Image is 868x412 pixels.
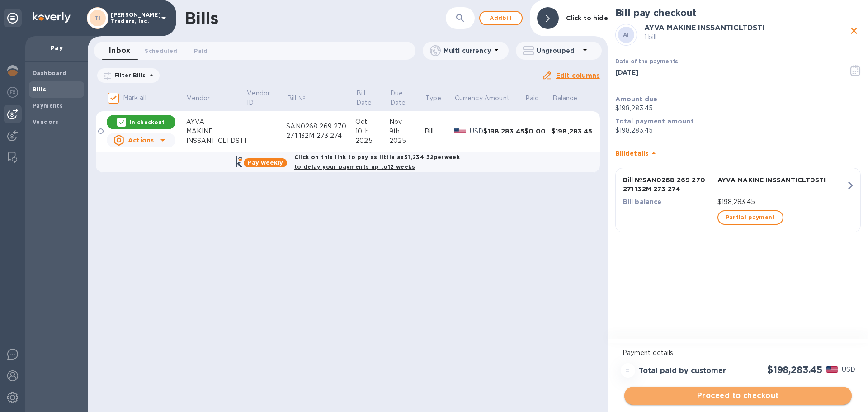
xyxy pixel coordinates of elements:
[566,14,608,22] b: Click to hide
[639,367,726,375] h3: Total paid by customer
[624,387,852,405] button: Proceed to checkout
[623,197,714,206] p: Bill balance
[187,94,222,103] span: Vendor
[186,117,246,127] div: AYVA
[247,159,283,166] b: Pay weekly
[454,128,466,134] img: USD
[615,104,861,113] p: $198,283.45
[247,89,274,108] p: Vendor ID
[615,118,694,125] b: Total payment amount
[109,44,130,57] span: Inbox
[356,89,388,108] span: Bill Date
[644,24,764,32] b: AYVA MAKINE INSSANTICLTDSTI
[247,89,285,108] span: Vendor ID
[524,127,552,136] div: $0.00
[287,94,306,103] p: Bill №
[194,46,208,56] span: Paid
[525,94,551,103] span: Paid
[455,94,483,103] p: Currency
[717,210,783,225] button: Partial payment
[355,117,389,127] div: Oct
[94,14,101,21] b: TI
[615,139,861,168] div: Billdetails
[425,94,453,103] span: Type
[33,70,67,76] b: Dashboard
[847,24,861,38] button: close
[484,94,509,103] p: Amount
[842,365,855,374] p: USD
[552,94,578,103] p: Balance
[615,95,658,103] b: Amount due
[7,87,18,98] img: Foreign exchange
[389,127,425,136] div: 9th
[33,12,71,23] img: Logo
[717,175,846,185] p: AYVA MAKINE INSSANTICLTDSTI
[33,118,59,125] b: Vendors
[4,9,22,27] div: Unpin categories
[390,89,412,108] p: Due Date
[130,118,165,126] p: In checkout
[33,102,63,109] b: Payments
[355,127,389,136] div: 10th
[615,7,861,19] h2: Bill pay checkout
[525,94,539,103] p: Paid
[286,122,355,141] div: SAN0268 269 270 271 132M 273 274
[111,12,156,24] p: [PERSON_NAME] Traders, Inc.
[186,127,246,136] div: MAKINE
[287,94,317,103] span: Bill №
[128,137,154,144] u: Actions
[425,94,442,103] p: Type
[294,154,460,170] b: Click on this link to pay as little as $1,234.32 per week to delay your payments up to 12 weeks
[717,197,846,207] p: $198,283.45
[552,127,593,136] div: $198,283.45
[623,31,629,38] b: AI
[123,93,146,103] p: Mark all
[487,13,514,24] span: Add bill
[356,89,377,108] p: Bill Date
[186,136,246,146] div: INSSANTICLTDSTI
[556,72,600,79] u: Edit columns
[425,127,454,136] div: Bill
[479,11,523,25] button: Addbill
[184,9,218,28] h1: Bills
[484,94,521,103] span: Amount
[615,126,861,135] p: $198,283.45
[389,117,425,127] div: Nov
[644,33,847,42] p: 1 bill
[767,364,822,375] h2: $198,283.45
[111,71,146,79] p: Filter Bills
[615,59,678,65] label: Date of the payments
[726,212,775,223] span: Partial payment
[443,46,491,55] p: Multi currency
[389,136,425,146] div: 2025
[623,348,854,358] p: Payment details
[615,168,861,232] button: Bill №SAN0268 269 270 271 132M 273 274AYVA MAKINE INSSANTICLTDSTIBill balance$198,283.45Partial p...
[470,127,484,136] p: USD
[390,89,424,108] span: Due Date
[826,366,838,373] img: USD
[552,94,590,103] span: Balance
[615,150,648,157] b: Bill details
[623,175,714,194] p: Bill № SAN0268 269 270 271 132M 273 274
[537,46,580,55] p: Ungrouped
[632,390,844,401] span: Proceed to checkout
[621,363,635,378] div: =
[33,86,46,93] b: Bills
[33,43,80,52] p: Pay
[187,94,210,103] p: Vendor
[355,136,389,146] div: 2025
[483,127,524,136] div: $198,283.45
[145,46,177,56] span: Scheduled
